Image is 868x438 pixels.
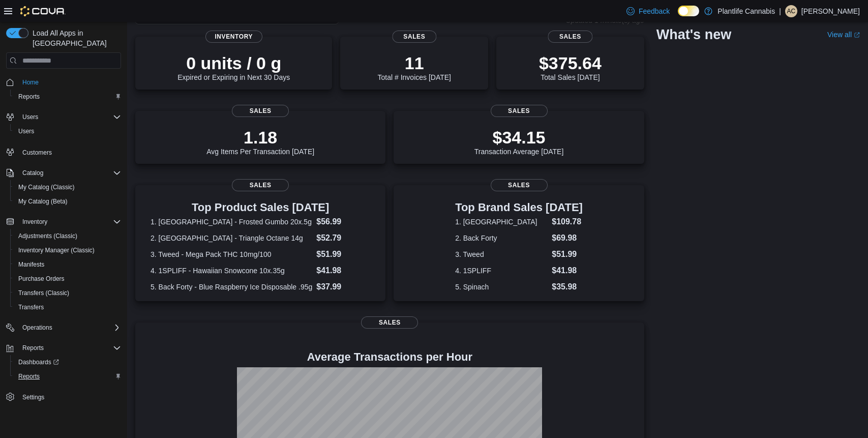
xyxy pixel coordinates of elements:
[316,265,370,277] dd: $41.98
[22,78,39,86] span: Home
[779,5,781,17] p: |
[474,127,564,156] div: Transaction Average [DATE]
[151,217,312,227] dt: 1. [GEOGRAPHIC_DATA] - Frosted Gumbo 20x.5g
[206,127,314,156] div: Avg Items Per Transaction [DATE]
[548,31,592,43] span: Sales
[232,105,289,117] span: Sales
[378,53,451,81] div: Total # Invoices [DATE]
[622,1,674,21] a: Feedback
[2,166,125,180] button: Catalog
[455,201,583,214] h3: Top Brand Sales [DATE]
[361,316,418,329] span: Sales
[151,282,312,292] dt: 5. Back Forty - Blue Raspberry Ice Disposable .95g
[22,218,47,226] span: Inventory
[18,303,44,311] span: Transfers
[18,391,121,403] span: Settings
[474,127,564,148] p: $34.15
[316,248,370,260] dd: $51.99
[14,91,44,103] a: Reports
[18,216,51,228] button: Inventory
[22,324,52,332] span: Operations
[20,6,66,16] img: Cova
[14,273,121,285] span: Purchase Orders
[18,167,121,179] span: Catalog
[177,53,290,81] div: Expired or Expiring in Next 30 Days
[552,232,583,244] dd: $69.98
[18,275,65,283] span: Purchase Orders
[2,341,125,355] button: Reports
[14,244,99,256] a: Inventory Manager (Classic)
[14,181,121,193] span: My Catalog (Classic)
[316,216,370,228] dd: $56.99
[18,76,121,89] span: Home
[14,230,121,242] span: Adjustments (Classic)
[455,266,548,276] dt: 4. 1SPLIFF
[678,16,678,17] span: Dark Mode
[18,167,47,179] button: Catalog
[206,127,314,148] p: 1.18
[205,31,262,43] span: Inventory
[22,344,44,352] span: Reports
[10,90,125,104] button: Reports
[14,125,121,137] span: Users
[2,144,125,159] button: Customers
[801,5,860,17] p: [PERSON_NAME]
[151,233,312,243] dt: 2. [GEOGRAPHIC_DATA] - Triangle Octane 14g
[2,215,125,229] button: Inventory
[14,195,72,208] a: My Catalog (Beta)
[2,390,125,404] button: Settings
[14,301,121,313] span: Transfers
[787,5,796,17] span: AC
[14,258,121,271] span: Manifests
[177,53,290,73] p: 0 units / 0 g
[6,71,121,431] nav: Complex example
[10,243,125,257] button: Inventory Manager (Classic)
[378,53,451,73] p: 11
[18,372,40,381] span: Reports
[18,322,56,334] button: Operations
[10,124,125,138] button: Users
[22,169,43,177] span: Catalog
[18,391,48,403] a: Settings
[455,217,548,227] dt: 1. [GEOGRAPHIC_DATA]
[10,286,125,300] button: Transfers (Classic)
[14,287,121,299] span: Transfers (Classic)
[455,233,548,243] dt: 2. Back Forty
[18,93,40,101] span: Reports
[18,76,43,89] a: Home
[455,282,548,292] dt: 5. Spinach
[717,5,775,17] p: Plantlife Cannabis
[18,232,77,240] span: Adjustments (Classic)
[14,230,81,242] a: Adjustments (Classic)
[18,322,121,334] span: Operations
[491,179,548,191] span: Sales
[14,181,79,193] a: My Catalog (Classic)
[18,260,44,269] span: Manifests
[316,232,370,244] dd: $52.79
[14,356,121,368] span: Dashboards
[10,369,125,384] button: Reports
[151,266,312,276] dt: 4. 1SPLIFF - Hawaiian Snowcone 10x.35g
[14,287,73,299] a: Transfers (Classic)
[10,180,125,194] button: My Catalog (Classic)
[14,195,121,208] span: My Catalog (Beta)
[2,75,125,90] button: Home
[785,5,797,17] div: Adrianna Curnew
[14,258,48,271] a: Manifests
[14,301,48,313] a: Transfers
[14,370,44,383] a: Reports
[539,53,602,73] p: $375.64
[22,113,38,121] span: Users
[18,111,121,123] span: Users
[18,183,75,191] span: My Catalog (Classic)
[2,320,125,335] button: Operations
[10,229,125,243] button: Adjustments (Classic)
[22,393,44,401] span: Settings
[10,272,125,286] button: Purchase Orders
[14,91,121,103] span: Reports
[18,342,121,354] span: Reports
[491,105,548,117] span: Sales
[14,273,69,285] a: Purchase Orders
[455,249,548,259] dt: 3. Tweed
[14,370,121,383] span: Reports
